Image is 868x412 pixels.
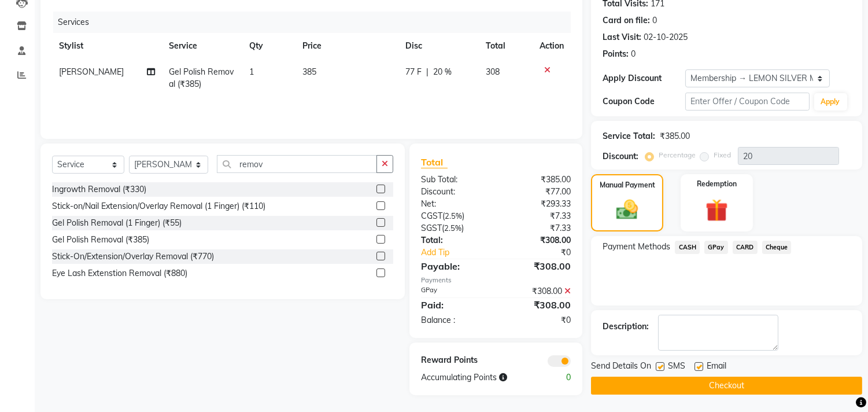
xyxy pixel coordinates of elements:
[660,130,690,142] div: ₹385.00
[52,217,182,229] div: Gel Polish Removal (1 Finger) (₹55)
[496,222,580,234] div: ₹7.33
[610,197,644,222] img: _cash.svg
[496,174,580,186] div: ₹385.00
[412,247,510,259] a: Add Tip
[697,179,737,189] label: Redemption
[591,377,862,395] button: Checkout
[162,33,242,59] th: Service
[52,267,187,279] div: Eye Lash Extenstion Removal (₹880)
[412,174,496,186] div: Sub Total:
[600,180,655,190] label: Manual Payment
[603,150,638,163] div: Discount:
[538,371,579,384] div: 0
[52,251,214,263] div: Stick-On/Extension/Overlay Removal (₹770)
[603,48,629,60] div: Points:
[405,66,422,78] span: 77 F
[533,33,571,59] th: Action
[603,14,650,27] div: Card on file:
[296,33,398,59] th: Price
[668,360,685,374] span: SMS
[444,223,461,233] span: 2.5%
[603,72,685,84] div: Apply Discount
[412,285,496,297] div: GPay
[59,67,124,77] span: [PERSON_NAME]
[421,223,442,233] span: SGST
[631,48,636,60] div: 0
[302,67,316,77] span: 385
[704,241,728,254] span: GPay
[242,33,296,59] th: Qty
[496,186,580,198] div: ₹77.00
[603,130,655,142] div: Service Total:
[412,354,496,367] div: Reward Points
[733,241,758,254] span: CARD
[412,186,496,198] div: Discount:
[496,285,580,297] div: ₹308.00
[398,33,479,59] th: Disc
[217,155,377,173] input: Search or Scan
[412,222,496,234] div: ( )
[421,156,448,168] span: Total
[685,93,809,111] input: Enter Offer / Coupon Code
[644,31,688,43] div: 02-10-2025
[486,67,500,77] span: 308
[675,241,700,254] span: CASH
[652,14,657,27] div: 0
[659,150,696,160] label: Percentage
[52,200,265,212] div: Stick-on/Nail Extension/Overlay Removal (1 Finger) (₹110)
[433,66,452,78] span: 20 %
[496,198,580,210] div: ₹293.33
[249,67,254,77] span: 1
[496,210,580,222] div: ₹7.33
[421,275,571,285] div: Payments
[53,12,579,33] div: Services
[699,196,735,225] img: _gift.svg
[603,321,649,333] div: Description:
[510,247,580,259] div: ₹0
[762,241,792,254] span: Cheque
[52,234,149,246] div: Gel Polish Removal (₹385)
[591,360,651,374] span: Send Details On
[412,298,496,312] div: Paid:
[603,95,685,108] div: Coupon Code
[169,67,234,89] span: Gel Polish Removal (₹385)
[426,66,429,78] span: |
[496,259,580,273] div: ₹308.00
[445,211,462,220] span: 2.5%
[412,371,538,384] div: Accumulating Points
[496,298,580,312] div: ₹308.00
[603,31,641,43] div: Last Visit:
[603,241,670,253] span: Payment Methods
[52,33,162,59] th: Stylist
[421,211,442,221] span: CGST
[714,150,731,160] label: Fixed
[814,93,847,111] button: Apply
[412,314,496,326] div: Balance :
[496,314,580,326] div: ₹0
[52,183,146,196] div: Ingrowth Removal (₹330)
[496,234,580,247] div: ₹308.00
[412,210,496,222] div: ( )
[707,360,726,374] span: Email
[412,198,496,210] div: Net:
[412,259,496,273] div: Payable:
[479,33,533,59] th: Total
[412,234,496,247] div: Total:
